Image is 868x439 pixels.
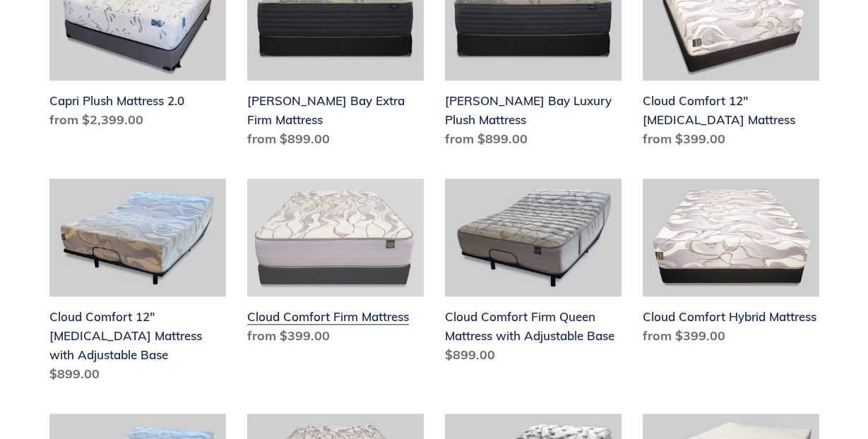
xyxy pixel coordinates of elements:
[49,179,226,389] a: Cloud Comfort 12" Memory Foam Mattress with Adjustable Base
[247,179,424,351] a: Cloud Comfort Firm Mattress
[445,179,622,370] a: Cloud Comfort Firm Queen Mattress with Adjustable Base
[643,179,819,351] a: Cloud Comfort Hybrid Mattress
